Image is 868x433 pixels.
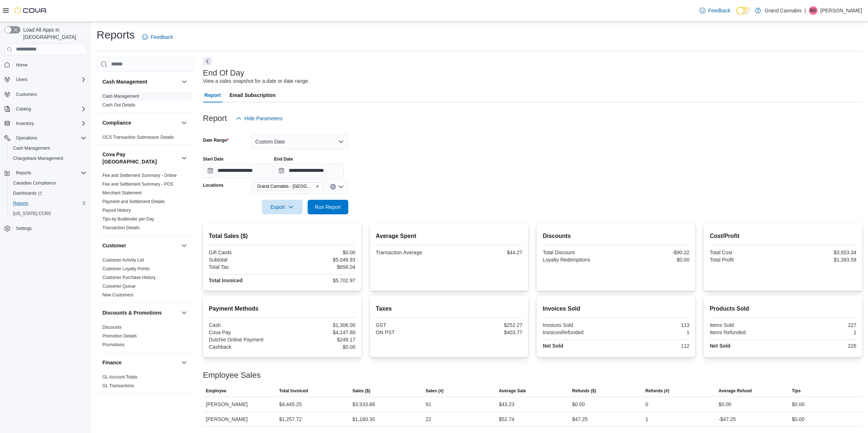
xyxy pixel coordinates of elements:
[102,374,137,380] span: GL Account Totals
[13,180,56,186] span: Canadian Compliance
[209,264,281,270] div: Total Tax
[450,322,522,328] div: $252.27
[203,182,224,188] label: Locations
[617,257,689,263] div: $0.00
[209,278,243,283] strong: Total Invoiced
[102,181,173,187] span: Fee and Settlement Summary - POS
[203,412,276,426] div: [PERSON_NAME]
[102,207,131,213] span: Payout History
[102,325,122,330] a: Discounts
[102,134,174,140] span: OCS Transaction Submission Details
[284,329,356,335] div: $4,147.80
[16,77,27,82] span: Users
[13,224,35,233] a: Settings
[97,92,194,112] div: Cash Management
[209,344,281,350] div: Cashback
[16,62,28,68] span: Home
[209,257,281,263] div: Subtotal
[284,257,356,263] div: $5,046.93
[13,201,28,206] span: Reports
[13,145,50,151] span: Cash Management
[16,170,31,176] span: Reports
[102,383,134,388] a: GL Transactions
[792,400,804,409] div: $0.00
[102,225,139,231] span: Transaction Details
[102,342,125,347] a: Promotions
[102,258,144,263] a: Customer Activity List
[180,241,188,250] button: Customer
[10,189,86,198] span: Dashboards
[209,329,281,335] div: Cova Pay
[180,77,188,86] button: Cash Management
[810,6,816,15] span: BD
[16,121,34,126] span: Inventory
[617,343,689,349] div: 112
[7,178,89,188] button: Canadian Compliance
[97,256,194,302] div: Customer
[645,415,648,424] div: 1
[102,216,154,222] a: Tips by Budtender per Day
[102,292,133,298] a: New Customers
[102,173,177,178] a: Fee and Settlement Summary - Online
[820,6,862,15] p: [PERSON_NAME]
[13,60,86,69] span: Home
[97,133,194,145] div: Compliance
[543,304,689,313] h2: Invoices Sold
[10,154,66,163] a: Chargeback Management
[233,111,285,126] button: Hide Parameters
[719,415,736,424] div: -$47.25
[1,168,89,178] button: Reports
[203,114,227,123] h3: Report
[13,211,51,216] span: [US_STATE] CCRS
[315,203,341,211] span: Run Report
[10,154,86,163] span: Chargeback Management
[102,383,134,389] span: GL Transactions
[792,415,804,424] div: $0.00
[206,388,227,394] span: Employee
[710,250,782,255] div: Total Cost
[499,415,515,424] div: $52.74
[330,184,336,190] button: Clear input
[13,75,30,84] button: Users
[784,343,856,349] div: 226
[102,93,139,99] span: Cash Management
[1,223,89,234] button: Settings
[102,284,135,289] a: Customer Queue
[274,163,344,178] input: Press the down key to open a popover containing a calendar.
[308,200,348,214] button: Run Report
[426,415,431,424] div: 22
[266,200,298,214] span: Export
[251,134,348,149] button: Custom Date
[284,337,356,343] div: $249.17
[315,184,320,189] button: Remove Grand Cannabis - Georgetown from selection in this group
[203,57,212,66] button: Next
[102,119,178,126] button: Compliance
[203,156,224,162] label: Start Date
[804,6,806,15] p: |
[617,322,689,328] div: 113
[97,171,194,235] div: Cova Pay [GEOGRAPHIC_DATA]
[352,388,370,394] span: Sales ($)
[450,250,522,255] div: $44.27
[784,322,856,328] div: 227
[719,400,731,409] div: $0.00
[697,3,733,18] a: Feedback
[376,232,523,240] h2: Average Spent
[645,400,648,409] div: 0
[1,74,89,85] button: Users
[1,104,89,114] button: Catalog
[376,322,448,328] div: GST
[102,78,178,85] button: Cash Management
[274,156,293,162] label: End Date
[102,135,174,140] a: OCS Transaction Submission Details
[284,344,356,350] div: $0.00
[209,337,281,343] div: Dutchie Online Payment
[13,169,34,177] button: Reports
[809,6,818,15] div: Brianne Dawe
[13,119,86,128] span: Inventory
[102,119,131,126] h3: Compliance
[279,400,301,409] div: $4,445.25
[102,309,178,316] button: Discounts & Promotions
[180,308,188,317] button: Discounts & Promotions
